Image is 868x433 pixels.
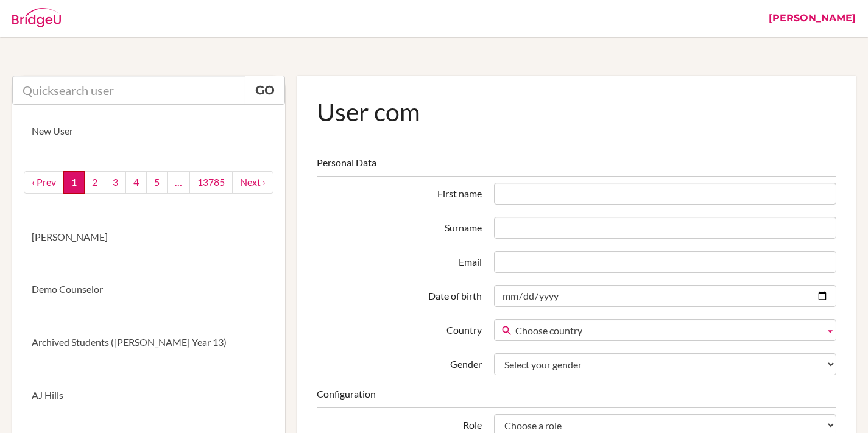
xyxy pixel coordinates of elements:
a: Demo Counselor [12,263,285,316]
a: New User [12,105,285,158]
h1: User com [317,95,836,128]
label: First name [311,183,488,201]
label: Surname [311,217,488,235]
a: … [167,171,190,194]
a: [PERSON_NAME] [12,211,285,264]
label: Gender [311,353,488,371]
a: Go [245,76,285,105]
label: Country [311,319,488,337]
a: AJ Hills [12,369,285,422]
a: 1 [63,171,85,194]
legend: Personal Data [317,156,836,177]
label: Role [311,414,488,432]
a: 5 [146,171,168,194]
legend: Configuration [317,387,836,408]
span: Choose country [515,320,820,342]
a: 13785 [189,171,233,194]
input: Quicksearch user [12,76,245,105]
a: 4 [125,171,147,194]
a: ‹ Prev [24,171,64,194]
a: 2 [84,171,105,194]
a: next [232,171,273,194]
a: 3 [105,171,126,194]
a: Archived Students ([PERSON_NAME] Year 13) [12,316,285,369]
label: Email [311,251,488,269]
label: Date of birth [311,285,488,303]
img: Bridge-U [12,8,61,27]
